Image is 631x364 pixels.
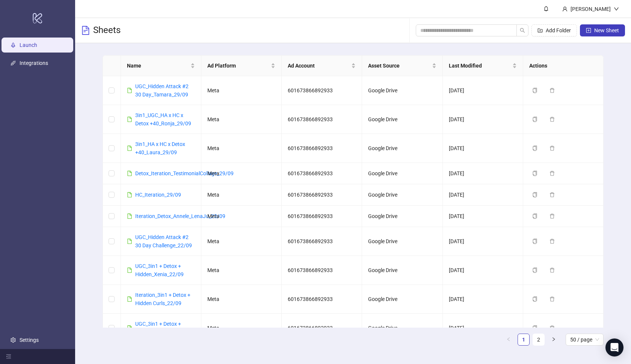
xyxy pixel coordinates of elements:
td: [DATE] [443,285,523,314]
span: copy [532,146,537,151]
a: UGC_3in1 + Detox + Hidden_Xenia_22/09 [135,263,184,277]
a: Iteration_Detox_Annele_LenaJu_22/09 [135,213,225,219]
span: delete [549,214,555,219]
span: delete [549,88,555,93]
a: Launch [20,42,37,48]
span: Ad Platform [207,62,269,70]
td: Google Drive [362,227,442,256]
span: delete [549,268,555,273]
td: Google Drive [362,105,442,134]
td: [DATE] [443,256,523,285]
span: copy [532,268,537,273]
th: Last Modified [443,56,523,76]
span: copy [532,88,537,93]
li: Next Page [548,334,560,346]
th: Ad Platform [201,56,282,76]
a: 3in1_UGC_HA x HC x Detox +40_Ronja_29/09 [135,112,191,126]
a: Iteration_3in1 + Detox + Hidden Curls_22/09 [135,292,190,306]
td: 601673866892933 [282,206,362,227]
span: file [127,214,132,219]
span: search [520,28,525,33]
td: [DATE] [443,206,523,227]
div: [PERSON_NAME] [568,5,614,13]
a: 3in1_HA x HC x Detox +40_Laura_29/09 [135,141,185,155]
td: [DATE] [443,163,523,184]
span: copy [532,117,537,122]
span: file [127,268,132,273]
td: Meta [201,134,282,163]
td: Google Drive [362,285,442,314]
button: right [548,334,560,346]
td: Google Drive [362,206,442,227]
th: Asset Source [362,56,442,76]
span: Ad Account [288,62,350,70]
span: Add Folder [546,27,571,33]
td: Google Drive [362,314,442,343]
td: [DATE] [443,134,523,163]
td: Google Drive [362,256,442,285]
span: Last Modified [449,62,511,70]
button: left [503,334,515,346]
span: delete [549,296,555,302]
td: [DATE] [443,314,523,343]
td: Meta [201,285,282,314]
th: Actions [523,56,604,76]
td: Meta [201,76,282,105]
span: right [551,337,556,341]
span: user [562,6,568,12]
td: Meta [201,227,282,256]
a: 1 [518,334,529,345]
span: left [506,337,511,341]
span: folder-add [537,28,543,33]
td: 601673866892933 [282,314,362,343]
span: copy [532,214,537,219]
span: delete [549,192,555,197]
span: down [614,6,619,12]
a: Settings [20,337,39,343]
span: 50 / page [570,334,599,345]
span: copy [532,192,537,197]
a: Detox_Iteration_TestimonialCollage_29/09 [135,170,234,176]
td: Meta [201,184,282,206]
td: [DATE] [443,105,523,134]
td: Google Drive [362,184,442,206]
td: 601673866892933 [282,285,362,314]
span: plus-square [586,28,591,33]
td: [DATE] [443,184,523,206]
td: Meta [201,105,282,134]
a: HC_Iteration_29/09 [135,192,181,198]
td: 601673866892933 [282,184,362,206]
td: 601673866892933 [282,227,362,256]
th: Ad Account [282,56,362,76]
div: Open Intercom Messenger [605,338,623,356]
li: Previous Page [503,334,515,346]
div: Page Size [566,334,604,346]
span: delete [549,325,555,331]
span: file [127,325,132,331]
a: UGC_Hidden Attack #2 30 Day_Tamara_29/09 [135,83,189,98]
span: file-text [81,26,90,35]
span: file [127,192,132,197]
span: delete [549,171,555,176]
td: Meta [201,314,282,343]
td: Meta [201,206,282,227]
td: Google Drive [362,163,442,184]
td: [DATE] [443,76,523,105]
span: Asset Source [368,62,430,70]
span: copy [532,239,537,244]
span: file [127,117,132,122]
span: file [127,296,132,302]
span: file [127,88,132,93]
a: Integrations [20,60,48,66]
a: UGC_3in1 + Detox + Hidden - Amelie_22/09 [135,321,187,335]
td: 601673866892933 [282,105,362,134]
span: delete [549,117,555,122]
span: file [127,171,132,176]
td: Meta [201,163,282,184]
span: menu-fold [6,354,11,359]
span: copy [532,171,537,176]
td: 601673866892933 [282,134,362,163]
th: Name [121,56,201,76]
li: 2 [533,334,545,346]
td: Google Drive [362,134,442,163]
